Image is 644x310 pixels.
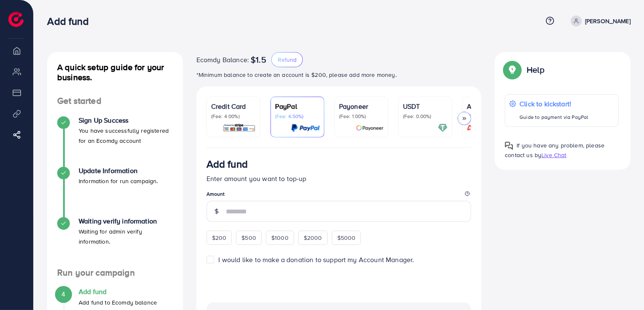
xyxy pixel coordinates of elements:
span: Refund [278,55,297,64]
p: PayPal [275,101,320,111]
h3: Add fund [47,15,95,27]
p: Enter amount you want to top-up [207,173,472,184]
img: Popup guide [505,142,513,150]
li: Waiting verify information [47,217,183,268]
span: $5000 [337,234,356,242]
img: card [291,123,320,133]
span: $1.5 [251,55,266,65]
h4: Run your campaign [47,268,183,278]
h4: A quick setup guide for your business. [47,62,183,82]
img: card [223,123,256,133]
p: [PERSON_NAME] [585,16,631,26]
p: Guide to payment via PayPal [519,112,588,122]
h4: Get started [47,96,183,106]
li: Sign Up Success [47,116,183,167]
img: card [438,123,448,133]
p: Payoneer [339,101,384,111]
p: USDT [403,101,448,111]
span: $2000 [304,234,322,242]
span: Ecomdy Balance: [196,55,249,65]
span: $500 [241,234,256,242]
h4: Add fund [79,288,157,296]
p: (Fee: 1.00%) [339,113,384,120]
a: [PERSON_NAME] [567,16,631,26]
h4: Waiting verify information [79,217,173,225]
span: 4 [61,289,65,299]
p: You have successfully registered for an Ecomdy account [79,126,173,146]
p: Waiting for admin verify information. [79,226,173,247]
span: $1000 [271,234,289,242]
p: Click to kickstart! [519,99,588,109]
p: (Fee: 4.00%) [211,113,256,120]
p: Information for run campaign. [79,176,158,186]
p: Help [527,65,544,75]
img: card [356,123,384,133]
p: (Fee: 4.50%) [275,113,320,120]
img: Popup guide [505,62,520,77]
span: Live Chat [541,151,566,159]
p: Airwallex [467,101,511,111]
p: Add fund to Ecomdy balance [79,297,157,307]
h3: Add fund [207,158,248,170]
img: card [464,123,511,133]
p: *Minimum balance to create an account is $200, please add more money. [196,70,482,80]
img: logo [8,12,24,27]
button: Refund [271,52,303,67]
h4: Sign Up Success [79,116,173,124]
li: Update Information [47,167,183,217]
span: I would like to make a donation to support my Account Manager. [219,255,414,264]
h4: Update Information [79,167,158,175]
span: $200 [212,234,227,242]
p: (Fee: 0.00%) [403,113,448,120]
p: Credit Card [211,101,256,111]
legend: Amount [207,190,472,201]
span: If you have any problem, please contact us by [505,141,604,159]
